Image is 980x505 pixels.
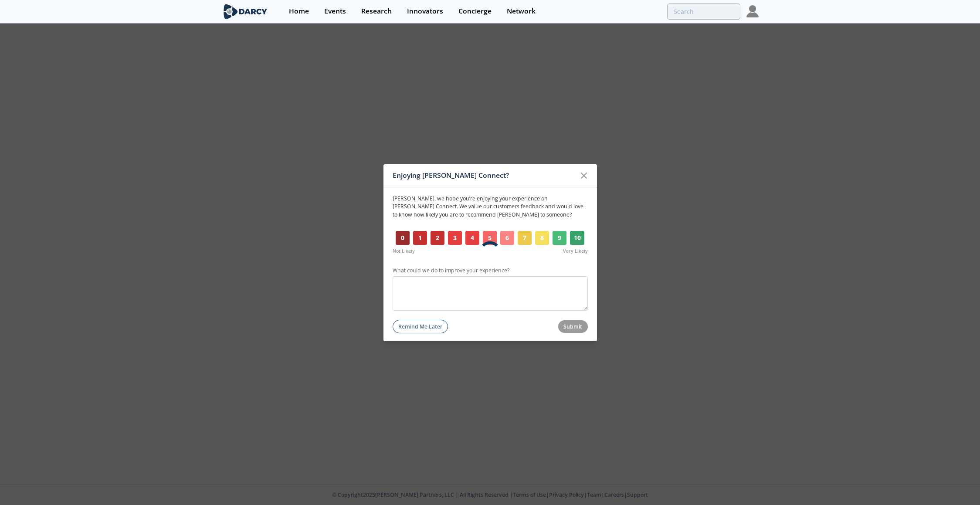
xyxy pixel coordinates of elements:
button: 3 [448,231,462,245]
div: Enjoying [PERSON_NAME] Connect? [393,167,576,184]
img: logo-wide.svg [222,4,269,19]
div: Concierge [458,8,492,15]
button: Remind Me Later [393,320,448,333]
div: Innovators [407,8,443,15]
button: Submit [558,320,588,333]
button: 4 [465,231,480,245]
button: 2 [431,231,445,245]
div: Research [361,8,392,15]
div: Network [507,8,536,15]
button: 0 [396,231,410,245]
p: [PERSON_NAME] , we hope you’re enjoying your experience on [PERSON_NAME] Connect. We value our cu... [393,195,588,219]
span: Not Likely [393,248,415,255]
button: 7 [518,231,532,245]
span: Very Likely [563,248,588,255]
button: 6 [500,231,515,245]
button: 1 [413,231,427,245]
label: What could we do to improve your experience? [393,267,588,275]
div: Home [289,8,309,15]
button: 5 [483,231,497,245]
button: 10 [570,231,585,245]
div: Events [324,8,346,15]
button: 8 [535,231,549,245]
button: 9 [553,231,567,245]
input: Advanced Search [667,3,740,20]
img: Profile [746,5,759,17]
